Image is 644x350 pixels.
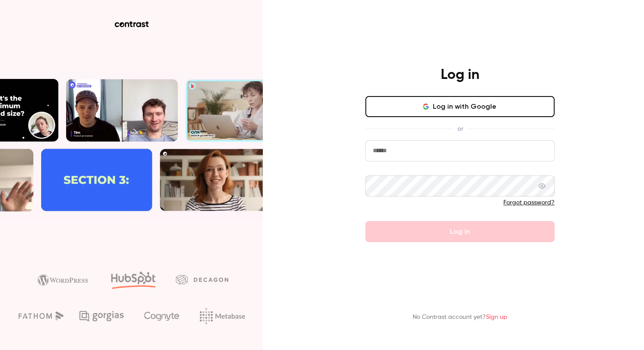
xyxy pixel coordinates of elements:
h4: Log in [441,66,479,84]
img: decagon [176,275,228,284]
a: Forgot password? [503,200,555,206]
p: No Contrast account yet? [413,313,507,322]
a: Sign up [486,314,507,320]
span: or [453,124,467,133]
button: Log in with Google [365,96,555,117]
